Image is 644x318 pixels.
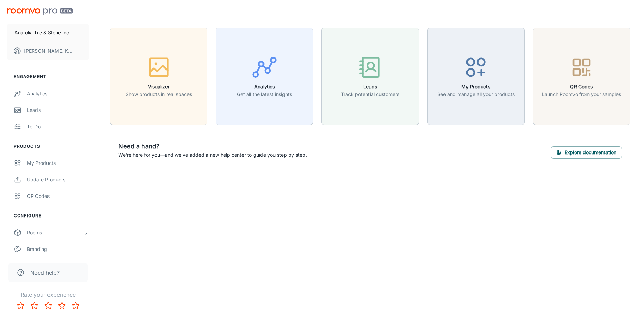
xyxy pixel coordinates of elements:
[237,83,292,91] h6: Analytics
[341,91,399,98] p: Track potential customers
[427,28,525,125] button: My ProductsSee and manage all your products
[216,72,313,79] a: AnalyticsGet all the latest insights
[542,83,621,91] h6: QR Codes
[110,28,207,125] button: VisualizerShow products in real spaces
[7,24,89,42] button: Anatolia Tile & Stone Inc.
[27,192,89,200] div: QR Codes
[27,159,89,167] div: My Products
[551,149,622,156] a: Explore documentation
[321,72,419,79] a: LeadsTrack potential customers
[542,91,621,98] p: Launch Roomvo from your samples
[27,106,89,114] div: Leads
[437,91,515,98] p: See and manage all your products
[118,151,307,159] p: We're here for you—and we've added a new help center to guide you step by step.
[126,83,192,91] h6: Visualizer
[551,146,622,159] button: Explore documentation
[237,91,292,98] p: Get all the latest insights
[27,176,89,183] div: Update Products
[437,83,515,91] h6: My Products
[118,141,307,151] h6: Need a hand?
[14,29,71,36] p: Anatolia Tile & Stone Inc.
[341,83,399,91] h6: Leads
[216,28,313,125] button: AnalyticsGet all the latest insights
[533,72,630,79] a: QR CodesLaunch Roomvo from your samples
[126,91,192,98] p: Show products in real spaces
[321,28,419,125] button: LeadsTrack potential customers
[427,72,525,79] a: My ProductsSee and manage all your products
[7,8,73,15] img: Roomvo PRO Beta
[7,42,89,60] button: [PERSON_NAME] Kundargi
[24,47,73,55] p: [PERSON_NAME] Kundargi
[27,123,89,130] div: To-do
[27,90,89,97] div: Analytics
[533,28,630,125] button: QR CodesLaunch Roomvo from your samples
